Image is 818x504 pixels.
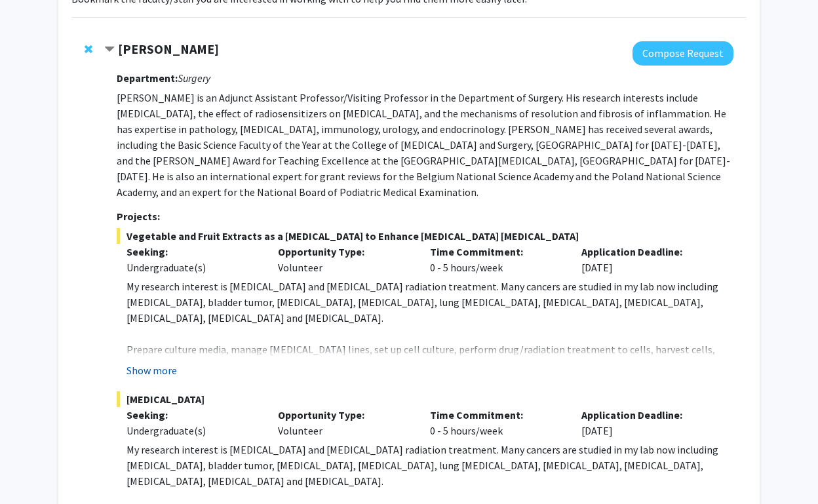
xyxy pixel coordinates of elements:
div: 0 - 5 hours/week [420,407,572,438]
div: Undergraduate(s) [127,423,259,438]
span: Vegetable and Fruit Extracts as a [MEDICAL_DATA] to Enhance [MEDICAL_DATA] [MEDICAL_DATA] [117,228,733,244]
p: Opportunity Type: [278,407,410,423]
span: Contract Yujiang Fang Bookmark [104,45,115,55]
strong: [PERSON_NAME] [118,41,219,57]
div: 0 - 5 hours/week [420,244,572,275]
p: Opportunity Type: [278,244,410,260]
button: Compose Request to Yujiang Fang [633,41,733,66]
strong: Department: [117,71,178,85]
div: [DATE] [572,244,724,275]
span: [MEDICAL_DATA] [117,391,733,407]
button: Show more [127,362,177,378]
i: Surgery [178,71,210,85]
p: [PERSON_NAME] is an Adjunct Assistant Professor/Visiting Professor in the Department of Surgery. ... [117,90,733,200]
p: Seeking: [127,407,259,423]
div: [DATE] [572,407,724,438]
p: Application Deadline: [581,244,714,260]
p: Application Deadline: [581,407,714,423]
div: Volunteer [268,244,420,275]
div: Volunteer [268,407,420,438]
iframe: Chat [10,445,56,494]
p: Time Commitment: [430,407,562,423]
p: Seeking: [127,244,259,260]
span: Prepare culture media, manage [MEDICAL_DATA] lines, set up cell culture, perform drug/radiation t... [127,343,715,372]
p: Time Commitment: [430,244,562,260]
span: Remove Yujiang Fang from bookmarks [85,44,92,54]
span: My research interest is [MEDICAL_DATA] and [MEDICAL_DATA] radiation treatment. Many cancers are s... [127,280,718,324]
span: My research interest is [MEDICAL_DATA] and [MEDICAL_DATA] radiation treatment. Many cancers are s... [127,443,718,488]
strong: Projects: [117,210,160,223]
div: Undergraduate(s) [127,260,259,275]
